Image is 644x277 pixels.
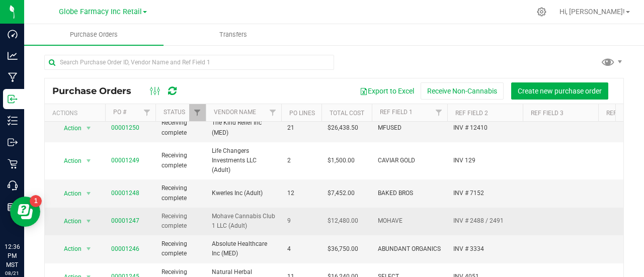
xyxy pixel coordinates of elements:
[162,118,200,137] span: Receiving complete
[328,216,358,226] span: $12,480.00
[431,104,447,121] a: Filter
[287,216,315,226] span: 9
[353,82,421,100] button: Export to Excel
[378,244,441,254] span: ABUNDANT ORGANICS
[162,239,200,258] span: Receiving complete
[8,72,18,82] inline-svg: Manufacturing
[111,245,139,252] a: 00001246
[52,110,101,117] div: Actions
[55,242,82,256] span: Action
[287,123,315,133] span: 21
[164,24,303,45] a: Transfers
[164,109,185,116] a: Status
[55,154,82,168] span: Action
[518,87,602,95] span: Create new purchase order
[162,183,200,203] span: Receiving complete
[189,104,206,121] a: Filter
[8,29,18,39] inline-svg: Dashboard
[453,123,517,133] span: INV # 12410
[55,214,82,228] span: Action
[113,109,126,116] a: PO #
[8,116,18,126] inline-svg: Inventory
[287,156,315,165] span: 2
[206,30,261,39] span: Transfers
[212,239,275,258] span: Absolute Healthcare Inc (MED)
[328,123,358,133] span: $26,438.50
[453,156,517,165] span: INV 129
[5,269,20,277] p: 08/21
[111,217,139,224] a: 00001247
[378,189,441,198] span: BAKED BROS
[59,8,142,16] span: Globe Farmacy Inc Retail
[8,94,18,104] inline-svg: Inbound
[378,216,441,226] span: MOHAVE
[289,110,315,117] a: PO Lines
[212,189,275,198] span: Kwerles Inc (Adult)
[453,189,517,198] span: INV # 7152
[214,109,256,116] a: Vendor Name
[330,110,364,117] a: Total Cost
[44,55,334,70] input: Search Purchase Order ID, Vendor Name and Ref Field 1
[8,202,18,212] inline-svg: Reports
[52,85,141,97] span: Purchase Orders
[380,109,413,116] a: Ref Field 1
[24,24,164,45] a: Purchase Orders
[30,195,42,207] iframe: Resource center unread badge
[162,151,200,170] span: Receiving complete
[55,187,82,201] span: Action
[328,189,355,198] span: $7,452.00
[111,124,139,131] a: 00001250
[83,154,95,168] span: select
[83,187,95,201] span: select
[55,121,82,135] span: Action
[83,121,95,135] span: select
[265,104,281,121] a: Filter
[8,51,18,61] inline-svg: Analytics
[287,244,315,254] span: 4
[56,30,131,39] span: Purchase Orders
[378,123,441,133] span: MFUSED
[535,7,548,17] div: Manage settings
[8,180,18,191] inline-svg: Call Center
[378,156,441,165] span: CAVIAR GOLD
[511,82,608,100] button: Create new purchase order
[111,190,139,197] a: 00001248
[139,104,155,121] a: Filter
[10,197,40,227] iframe: Resource center
[8,137,18,147] inline-svg: Outbound
[328,156,355,165] span: $1,500.00
[83,242,95,256] span: select
[111,157,139,164] a: 00001249
[455,110,488,117] a: Ref Field 2
[453,244,517,254] span: INV # 3334
[212,212,275,231] span: Mohave Cannabis Club 1 LLC (Adult)
[328,244,358,254] span: $36,750.00
[559,8,625,16] span: Hi, [PERSON_NAME]!
[5,242,20,269] p: 12:36 PM MST
[453,216,517,226] span: INV # 2488 / 2491
[606,110,639,117] a: Ref Field 4
[8,159,18,169] inline-svg: Retail
[212,118,275,137] span: The Kind Relief Inc (MED)
[212,146,275,175] span: Life Changers Investments LLC (Adult)
[162,212,200,231] span: Receiving complete
[83,214,95,228] span: select
[287,189,315,198] span: 12
[531,110,563,117] a: Ref Field 3
[421,82,504,100] button: Receive Non-Cannabis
